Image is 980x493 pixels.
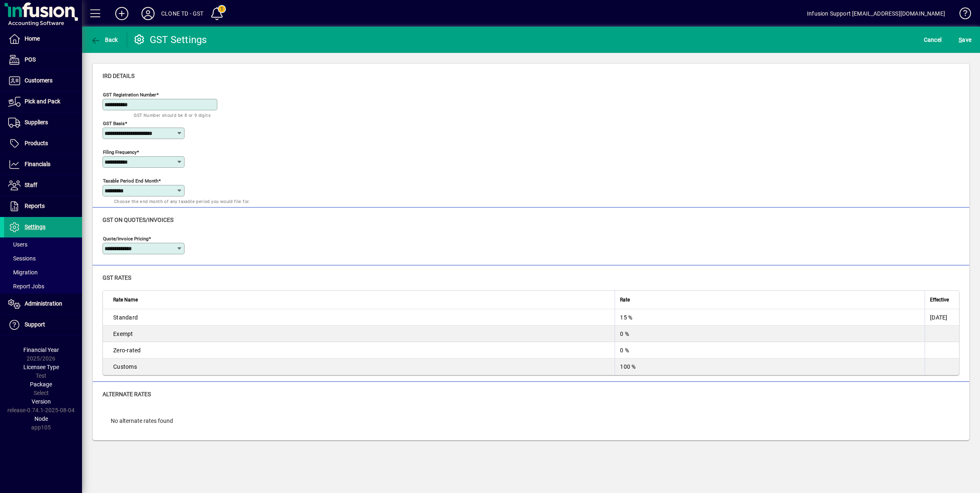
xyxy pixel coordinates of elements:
a: Administration [4,294,82,314]
button: Back [89,32,120,47]
span: Report Jobs [8,283,44,290]
span: Licensee Type [23,364,59,370]
div: Standard [113,313,610,322]
button: Profile [135,6,161,21]
mat-label: GST Registration Number [103,92,156,98]
span: Staff [25,182,37,188]
div: 0 % [620,346,920,354]
span: Products [25,140,48,146]
button: Save [957,32,973,47]
mat-label: Quote/Invoice pricing [103,236,148,242]
app-page-header-button: Back [82,32,127,47]
span: Node [34,415,48,422]
div: Infusion Support [EMAIL_ADDRESS][DOMAIN_NAME] [807,7,945,20]
div: 15 % [620,313,920,322]
span: ave [959,33,971,46]
div: GST Settings [133,33,207,46]
span: Financial Year [23,347,59,353]
div: 100 % [620,363,920,371]
span: Users [8,241,27,248]
a: Suppliers [4,112,82,133]
a: Home [4,29,82,49]
div: No alternate rates found [103,409,959,434]
a: Knowledge Base [953,2,970,28]
a: Users [4,237,82,251]
span: Customers [25,77,52,84]
span: Support [25,321,45,328]
span: IRD details [103,73,134,79]
span: Migration [8,269,38,276]
span: Sessions [8,255,36,262]
span: S [959,37,962,43]
span: Reports [25,203,45,209]
a: POS [4,50,82,70]
mat-hint: GST Number should be 8 or 9 digits [134,110,211,120]
a: Customers [4,71,82,91]
span: GST on quotes/invoices [103,217,173,223]
button: Add [109,6,135,21]
a: Reports [4,196,82,217]
span: Version [32,398,51,405]
span: [DATE] [930,314,948,321]
span: Administration [25,300,62,307]
a: Staff [4,175,82,196]
div: 0 % [620,330,920,338]
span: Suppliers [25,119,48,126]
a: Pick and Pack [4,91,82,112]
a: Financials [4,154,82,175]
span: Home [25,35,40,42]
span: GST rates [103,274,131,281]
mat-label: GST Basis [103,121,125,126]
span: Cancel [924,33,942,46]
span: Pick and Pack [25,98,60,105]
span: Settings [25,224,46,230]
a: Products [4,133,82,154]
span: Package [30,381,52,388]
a: Support [4,315,82,335]
a: Migration [4,265,82,279]
mat-label: Filing frequency [103,149,137,155]
span: Rate [620,295,630,304]
span: Back [91,37,118,43]
div: Customs [113,363,610,371]
span: POS [25,56,36,63]
span: Financials [25,161,50,167]
button: Cancel [922,32,944,47]
span: Rate Name [113,295,138,304]
span: Effective [930,295,949,304]
div: CLONE TD - GST [161,7,203,20]
div: Zero-rated [113,346,610,354]
div: Exempt [113,330,610,338]
mat-label: Taxable period end month [103,178,158,184]
a: Report Jobs [4,279,82,293]
a: Sessions [4,251,82,265]
mat-hint: Choose the end month of any taxable period you would file for. [114,196,250,206]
